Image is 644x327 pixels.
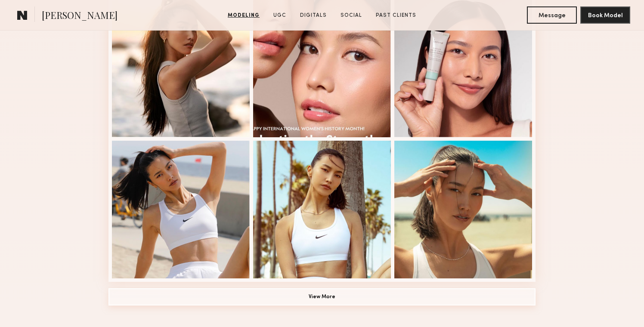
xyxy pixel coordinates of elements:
[297,12,330,19] a: Digitals
[224,12,263,19] a: Modeling
[108,288,536,305] button: View More
[372,12,420,19] a: Past Clients
[580,6,630,24] button: Book Model
[337,12,365,19] a: Social
[270,12,290,19] a: UGC
[42,9,118,24] span: [PERSON_NAME]
[580,11,630,19] a: Book Model
[527,6,577,24] button: Message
